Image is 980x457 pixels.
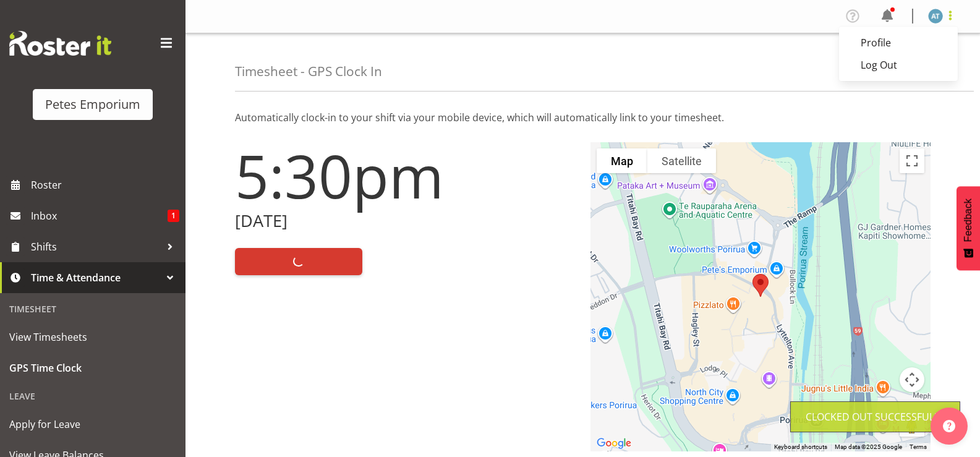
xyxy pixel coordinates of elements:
a: Open this area in Google Maps (opens a new window) [594,435,634,451]
button: Toggle fullscreen view [900,148,924,173]
img: help-xxl-2.png [943,420,955,432]
span: Inbox [31,207,168,225]
span: GPS Time Clock [9,359,176,377]
span: Apply for Leave [9,415,176,434]
button: Map camera controls [900,367,924,392]
h2: [DATE] [235,211,576,231]
h4: Timesheet - GPS Clock In [235,64,382,79]
a: Log Out [839,54,958,76]
a: GPS Time Clock [3,352,182,383]
button: Feedback - Show survey [957,186,980,270]
span: Time & Attendance [31,268,161,287]
img: alex-micheal-taniwha5364.jpg [928,9,943,23]
p: Automatically clock-in to your shift via your mobile device, which will automatically link to you... [235,110,931,125]
span: Roster [31,176,179,194]
img: Rosterit website logo [9,31,111,56]
button: Show street map [597,148,647,173]
span: Feedback [963,199,974,242]
div: Leave [3,383,182,409]
span: 1 [168,210,179,222]
a: Profile [839,32,958,54]
h1: 5:30pm [235,142,576,209]
button: Show satellite imagery [647,148,716,173]
div: Timesheet [3,296,182,322]
a: Terms (opens in new tab) [910,443,927,450]
span: Map data ©2025 Google [835,443,902,450]
span: Shifts [31,237,161,256]
a: Apply for Leave [3,409,182,440]
a: View Timesheets [3,322,182,352]
span: View Timesheets [9,328,176,346]
div: Petes Emporium [45,95,140,114]
div: Clocked out Successfully [806,409,945,424]
button: Keyboard shortcuts [774,443,827,451]
img: Google [594,435,634,451]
